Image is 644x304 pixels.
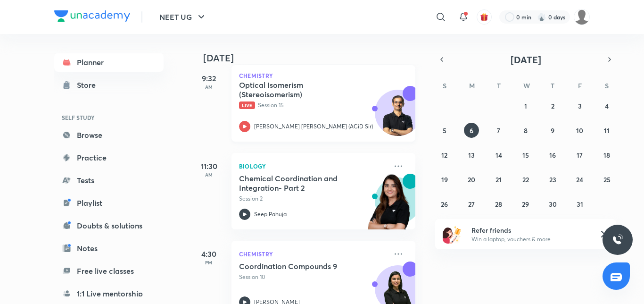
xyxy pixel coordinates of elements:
abbr: October 18, 2025 [603,151,610,160]
span: [DATE] [511,53,541,66]
abbr: October 28, 2025 [495,200,502,209]
h5: 4:30 [190,248,228,260]
abbr: October 27, 2025 [468,200,475,209]
abbr: October 5, 2025 [443,126,446,135]
button: October 26, 2025 [437,196,452,211]
span: Live [239,101,255,109]
button: October 15, 2025 [518,147,533,162]
abbr: Saturday [605,81,609,90]
abbr: October 4, 2025 [605,101,609,110]
a: Free live classes [54,262,164,280]
button: October 28, 2025 [491,196,506,211]
button: October 25, 2025 [599,172,614,187]
button: October 6, 2025 [464,123,479,138]
a: Browse [54,126,164,144]
h5: Coordination Compounds 9 [239,262,356,271]
img: streak [537,12,546,22]
abbr: October 2, 2025 [551,101,554,110]
button: October 23, 2025 [545,172,560,187]
abbr: Thursday [551,81,554,90]
button: October 19, 2025 [437,172,452,187]
button: October 8, 2025 [518,123,533,138]
abbr: October 20, 2025 [468,175,475,184]
button: October 27, 2025 [464,196,479,211]
button: October 7, 2025 [491,123,506,138]
abbr: October 14, 2025 [495,151,502,160]
a: Tests [54,171,164,190]
abbr: October 24, 2025 [576,175,583,184]
abbr: Wednesday [523,81,530,90]
img: Company Logo [54,10,130,22]
button: October 9, 2025 [545,123,560,138]
abbr: October 19, 2025 [441,175,448,184]
button: October 21, 2025 [491,172,506,187]
button: October 16, 2025 [545,147,560,162]
a: Practice [54,148,164,167]
img: avatar [480,13,488,21]
abbr: October 3, 2025 [578,101,582,110]
abbr: October 12, 2025 [441,151,447,160]
button: [DATE] [448,53,603,66]
button: October 22, 2025 [518,172,533,187]
h4: [DATE] [203,52,425,64]
h5: Optical Isomerism (Stereoisomerism) [239,80,356,99]
p: PM [190,260,228,265]
abbr: Friday [578,81,582,90]
p: AM [190,172,228,177]
abbr: October 30, 2025 [549,200,557,209]
button: October 12, 2025 [437,147,452,162]
img: referral [443,225,462,244]
h6: Refer friends [471,225,587,235]
button: October 24, 2025 [572,172,587,187]
p: AM [190,84,228,90]
abbr: Monday [469,81,475,90]
abbr: October 31, 2025 [577,200,583,209]
abbr: Tuesday [497,81,501,90]
a: Notes [54,239,164,258]
h5: Chemical Coordination and Integration- Part 2 [239,174,356,193]
abbr: October 15, 2025 [522,151,529,160]
a: Planner [54,53,164,72]
p: Win a laptop, vouchers & more [471,235,587,244]
button: October 18, 2025 [599,147,614,162]
abbr: October 26, 2025 [441,200,448,209]
p: Session 15 [239,101,387,110]
button: October 10, 2025 [572,123,587,138]
abbr: October 16, 2025 [549,151,556,160]
p: Chemistry [239,73,408,78]
a: Company Logo [54,10,130,24]
img: ttu [612,234,623,245]
button: October 13, 2025 [464,147,479,162]
abbr: October 11, 2025 [604,126,610,135]
h5: 11:30 [190,160,228,172]
button: October 1, 2025 [518,98,533,113]
p: Seep Pahuja [254,210,287,219]
a: Playlist [54,194,164,212]
button: October 20, 2025 [464,172,479,187]
p: Session 10 [239,273,387,281]
abbr: October 13, 2025 [468,151,475,160]
button: NEET UG [154,8,213,26]
abbr: October 25, 2025 [603,175,611,184]
abbr: Sunday [443,81,446,90]
button: October 31, 2025 [572,196,587,211]
p: [PERSON_NAME] [PERSON_NAME] (ACiD Sir) [254,122,373,131]
img: Avatar [375,95,421,140]
a: Store [54,76,164,94]
abbr: October 21, 2025 [495,175,502,184]
abbr: October 22, 2025 [522,175,529,184]
button: October 30, 2025 [545,196,560,211]
div: Store [77,79,101,91]
p: Chemistry [239,248,387,260]
h5: 9:32 [190,73,228,84]
abbr: October 10, 2025 [576,126,583,135]
button: October 14, 2025 [491,147,506,162]
img: unacademy [363,174,415,239]
a: Doubts & solutions [54,216,164,235]
abbr: October 23, 2025 [549,175,556,184]
abbr: October 29, 2025 [522,200,529,209]
button: October 5, 2025 [437,123,452,138]
p: Session 2 [239,194,387,203]
abbr: October 17, 2025 [577,151,583,160]
h6: SELF STUDY [54,110,164,126]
